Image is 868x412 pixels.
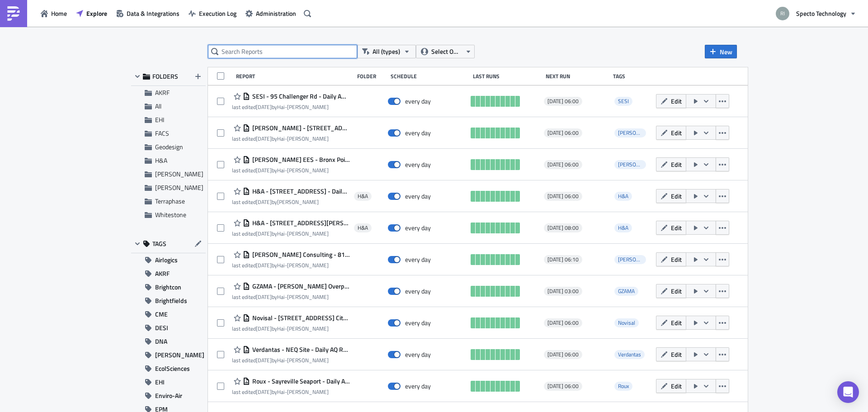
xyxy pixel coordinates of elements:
div: every day [405,97,431,105]
div: Last Runs [473,73,541,80]
span: [DATE] 06:00 [547,193,579,200]
span: [PERSON_NAME] [155,348,204,362]
div: last edited by Hai-[PERSON_NAME] [232,135,349,142]
span: [DATE] 03:00 [547,288,579,295]
span: Whitestone [155,210,186,219]
div: every day [405,319,431,327]
button: Execution Log [184,6,241,20]
time: 2025-09-15T14:10:24Z [256,356,272,365]
img: Avatar [775,6,790,21]
span: Dresdner Robin [614,128,646,137]
span: [PERSON_NAME] EES [618,160,670,169]
span: H&A [614,223,632,232]
span: SESI - 95 Challenger Rd - Daily AQ report [250,92,349,100]
span: GZAMA - Bowker Overpass - daily AQ report [250,282,349,290]
button: Edit [656,316,686,330]
time: 2025-08-04T14:37:23Z [256,388,272,396]
span: Edit [671,381,682,391]
button: AKRF [131,267,206,280]
div: last edited by Hai-[PERSON_NAME] [232,104,349,110]
span: Select Owner [431,47,462,57]
button: Specto Technology [770,4,861,24]
span: Stevenson [614,255,646,264]
span: AKRF [155,88,170,97]
span: [DATE] 06:00 [547,383,579,390]
a: Administration [241,6,301,20]
span: DNA [155,335,167,348]
div: every day [405,224,431,232]
span: [DATE] 06:10 [547,256,579,263]
span: Edit [671,223,682,232]
div: last edited by Hai-[PERSON_NAME] [232,294,349,300]
span: Novisal - 100 Water St Jersey City - Daily AQ Report [250,314,349,322]
span: Specto Technology [796,9,846,18]
div: last edited by Hai-[PERSON_NAME] [232,357,349,364]
span: SESI [618,97,629,105]
span: Langan EES [614,160,646,169]
button: [PERSON_NAME] [131,348,206,362]
span: EcolSciences [155,362,190,375]
div: every day [405,256,431,264]
span: [DATE] 06:00 [547,351,579,358]
span: Edit [671,255,682,264]
button: DESI [131,321,206,335]
span: Novisal [618,318,635,327]
div: every day [405,287,431,295]
span: Edit [671,318,682,327]
button: All (types) [357,45,416,58]
div: last edited by Hai-[PERSON_NAME] [232,167,349,174]
span: CME [155,308,168,321]
span: H&A [358,193,368,200]
div: every day [405,129,431,137]
span: Home [51,9,67,18]
button: Brightfields [131,294,206,308]
span: GZAMA [618,287,635,295]
span: H&A - 4101 Arthur Kill Rd - Daily AQ report [250,219,349,227]
time: 2025-08-08T11:21:43Z [256,261,272,270]
span: EHI [155,375,165,389]
button: Data & Integrations [112,6,184,20]
button: Home [36,6,71,20]
button: Enviro-Air [131,389,206,403]
button: Select Owner [416,45,475,58]
span: Roux [614,382,632,391]
span: Edit [671,191,682,201]
div: Tags [613,73,652,80]
span: All (types) [373,47,400,57]
span: Brightcon [155,280,181,294]
span: SESI [614,97,632,106]
button: Edit [656,126,686,140]
button: Explore [71,6,112,20]
span: Dresdner Robin - 701 Newark Ave- Daily AQ report [250,124,349,132]
div: Folder [357,73,386,80]
span: H&A [618,192,628,200]
span: Verdantas [614,350,645,359]
span: Execution Log [199,9,236,18]
span: Saltus [155,183,203,192]
span: Roux [618,382,629,390]
div: last edited by [PERSON_NAME] [232,199,349,205]
button: DNA [131,335,206,348]
span: Edit [671,350,682,359]
time: 2025-09-08T03:40:11Z [256,134,272,143]
time: 2025-09-23T20:55:54Z [256,198,272,206]
span: GZAMA [614,287,638,296]
span: Brightfields [155,294,187,308]
span: FOLDERS [152,72,178,81]
div: last edited by Hai-[PERSON_NAME] [232,230,349,237]
span: [DATE] 06:00 [547,98,579,105]
span: Novisal [614,318,639,327]
button: Airlogics [131,253,206,267]
div: every day [405,382,431,390]
time: 2025-08-14T20:09:58Z [256,324,272,333]
div: Open Intercom Messenger [837,381,859,403]
div: last edited by Hai-[PERSON_NAME] [232,388,349,395]
span: Airlogics [155,253,178,267]
span: [DATE] 08:00 [547,224,579,232]
span: Administration [256,9,296,18]
span: Verdantas [618,350,641,359]
span: [DATE] 06:00 [547,319,579,327]
span: [PERSON_NAME] [618,128,660,137]
button: CME [131,308,206,321]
